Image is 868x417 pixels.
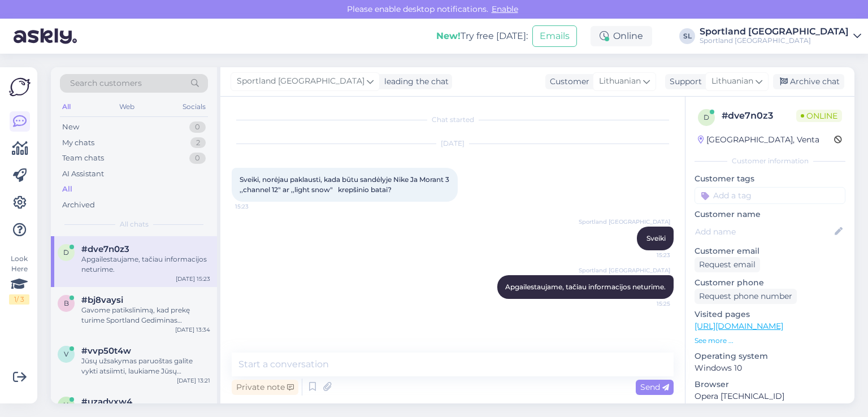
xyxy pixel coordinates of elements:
[232,380,298,395] div: Private note
[695,225,832,238] input: Add name
[695,245,845,257] p: Customer email
[60,99,73,114] div: All
[117,99,137,114] div: Web
[176,275,210,283] div: [DATE] 15:23
[700,27,861,45] a: Sportland [GEOGRAPHIC_DATA]Sportland [GEOGRAPHIC_DATA]
[81,346,131,356] span: #vvp50t4w
[665,76,702,88] div: Support
[695,390,845,402] p: Opera [TECHNICAL_ID]
[190,137,206,149] div: 2
[81,305,210,325] div: Gavome patikslinimą, kad prekę turime Sportland Gediminas parduotuvėje, tačiau matome, kad intern...
[240,175,451,194] span: Sveiki, norėjau paklausti, kada būtu sandėlyje Nike Ja Morant 3 ,,channel 12" ar ,,light snow" kr...
[679,28,695,44] div: SL
[700,36,849,45] div: Sportland [GEOGRAPHIC_DATA]
[62,168,104,180] div: AI Assistant
[62,199,95,211] div: Archived
[64,299,69,307] span: b
[796,110,842,122] span: Online
[773,74,844,89] div: Archive chat
[232,115,674,125] div: Chat started
[9,76,31,98] img: Askly Logo
[380,76,449,88] div: leading the chat
[232,138,674,149] div: [DATE]
[545,76,589,88] div: Customer
[695,336,845,346] p: See more ...
[700,27,849,36] div: Sportland [GEOGRAPHIC_DATA]
[237,75,364,88] span: Sportland [GEOGRAPHIC_DATA]
[81,295,123,305] span: #bj8vaysi
[695,208,845,220] p: Customer name
[628,251,670,259] span: 15:23
[599,75,641,88] span: Lithuanian
[695,309,845,320] p: Visited pages
[436,31,461,41] b: New!
[9,254,29,305] div: Look Here
[695,187,845,204] input: Add a tag
[695,277,845,289] p: Customer phone
[62,137,94,149] div: My chats
[63,248,69,257] span: d
[695,350,845,362] p: Operating system
[695,156,845,166] div: Customer information
[64,350,68,358] span: v
[9,294,29,305] div: 1 / 3
[695,362,845,374] p: Windows 10
[695,289,797,304] div: Request phone number
[70,77,142,89] span: Search customers
[189,121,206,133] div: 0
[722,109,796,123] div: # dve7n0z3
[505,283,666,291] span: Apgailestaujame, tačiau informacijos neturime.
[488,4,522,14] span: Enable
[81,244,129,254] span: #dve7n0z3
[640,382,669,392] span: Send
[532,25,577,47] button: Emails
[189,153,206,164] div: 0
[81,397,132,407] span: #uzadvxw4
[591,26,652,46] div: Online
[436,29,528,43] div: Try free [DATE]:
[695,379,845,390] p: Browser
[579,266,670,275] span: Sportland [GEOGRAPHIC_DATA]
[235,202,277,211] span: 15:23
[180,99,208,114] div: Socials
[62,121,79,133] div: New
[175,325,210,334] div: [DATE] 13:34
[62,153,104,164] div: Team chats
[698,134,819,146] div: [GEOGRAPHIC_DATA], Venta
[177,376,210,385] div: [DATE] 13:21
[695,257,760,272] div: Request email
[711,75,753,88] span: Lithuanian
[63,401,69,409] span: u
[628,299,670,308] span: 15:25
[704,113,709,121] span: d
[120,219,149,229] span: All chats
[62,184,72,195] div: All
[695,321,783,331] a: [URL][DOMAIN_NAME]
[81,356,210,376] div: Jūsų užsakymas paruoštas galite vykti atsiimti, laukiame Jūsų Sportland [GEOGRAPHIC_DATA] parduot...
[579,218,670,226] span: Sportland [GEOGRAPHIC_DATA]
[695,173,845,185] p: Customer tags
[646,234,666,242] span: Sveiki
[81,254,210,275] div: Apgailestaujame, tačiau informacijos neturime.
